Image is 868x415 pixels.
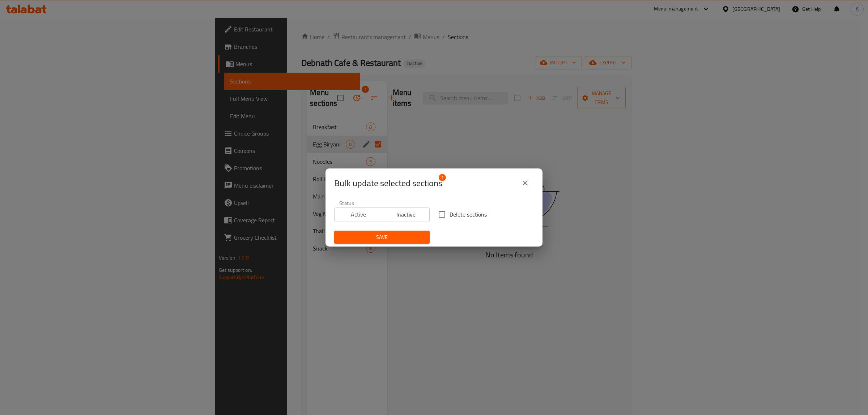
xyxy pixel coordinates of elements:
span: Delete sections [450,210,487,219]
button: Inactive [382,208,430,222]
button: Active [334,208,382,222]
span: Save [340,233,424,242]
span: Selected section count [334,177,442,189]
span: Active [337,209,379,220]
span: 1 [439,174,446,181]
span: Inactive [385,209,427,220]
button: Save [334,231,430,244]
button: close [516,174,534,192]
